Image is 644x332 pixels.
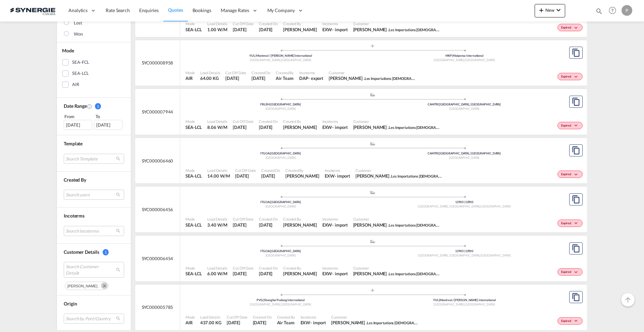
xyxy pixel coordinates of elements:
span: 7 Nov 2024 [253,320,272,326]
span: ITGOA [GEOGRAPHIC_DATA] [260,249,301,253]
span: Incoterms [322,119,348,124]
span: SEA-LCL [185,173,202,179]
span: SYC000006456 [142,206,173,212]
span: Load Details [207,119,227,124]
md-icon: icon-chevron-down [573,222,581,225]
span: [PERSON_NAME] . [67,284,99,288]
span: Created By [64,177,86,183]
div: AIR [72,81,79,88]
div: SEA-FCL [72,59,89,66]
span: 12 Nov 2024 [227,320,248,326]
span: , [464,302,465,306]
span: Pablo Gomez Saldarriaga [283,271,317,277]
div: EXW [322,222,332,228]
span: ITGOA [GEOGRAPHIC_DATA] [260,200,301,204]
span: 3.40 W/M [207,222,227,228]
span: Customer [353,217,440,222]
button: Copy Quote [569,144,583,156]
span: Expired [561,319,573,324]
span: 12903 [455,200,465,204]
span: 12903 [465,200,474,204]
div: EXW [322,124,332,130]
div: P [622,5,632,16]
span: 64.00 KG [200,76,219,81]
button: Copy Quote [569,291,583,303]
span: PVG Shanghai Pudong International [257,298,305,302]
span: [GEOGRAPHIC_DATA] [266,253,296,257]
span: Created On [252,70,270,75]
span: | [452,54,453,57]
span: Help [607,5,618,16]
div: EXW import [325,173,350,179]
div: EXW import [322,27,348,33]
span: Mode [185,266,202,271]
md-icon: assets/icons/custom/ship-fill.svg [369,240,377,243]
span: MXP Malpensa International [445,54,483,57]
span: | [464,200,465,204]
span: New [537,7,562,13]
div: SYC000008958 assets/icons/custom/ship-fill.svgassets/icons/custom/roll-o-plane.svgOriginMontreal ... [135,40,587,86]
div: SYC000006460 assets/icons/custom/ship-fill.svgassets/icons/custom/roll-o-plane.svgOriginGenova It... [135,138,587,184]
div: DAP export [299,75,323,81]
span: Created On [261,168,280,173]
span: SEA-LCL [185,271,202,277]
span: Les Importations [DEMOGRAPHIC_DATA] Ltee [389,125,464,130]
span: | [439,298,440,302]
span: Search Customer Details [66,264,112,276]
span: Mode [185,119,202,124]
span: Created By [283,21,317,26]
span: Incoterms [299,70,323,75]
md-checkbox: AIR [62,81,126,88]
div: DAP [299,75,308,81]
span: 12903 [465,249,474,253]
div: EXW import [322,124,348,130]
span: Chloe . Les Importations Bolide Ltee [353,27,440,33]
span: 23 Apr 2025 [259,27,278,33]
md-checkbox: SEA-LCL [62,70,126,77]
span: Created On [259,21,278,26]
span: Les Importations [DEMOGRAPHIC_DATA] Ltee [391,173,466,179]
span: 27 Feb 2025 [252,75,270,81]
span: Chloe . Les Importations Bolide Ltee [329,75,416,81]
div: EXW import [322,271,348,277]
span: Date Range [64,103,87,109]
div: - export [308,75,323,81]
span: Chloe . Les Importations Bolide Ltee [356,173,443,179]
span: Pablo Gomez Saldarriaga [283,124,317,130]
span: 23 Apr 2025 [233,27,254,33]
md-icon: icon-chevron-down [573,319,581,323]
div: - import [335,173,350,179]
md-icon: assets/icons/custom/copyQuote.svg [572,146,580,154]
span: | [270,151,271,155]
span: [GEOGRAPHIC_DATA] [250,58,281,62]
span: [GEOGRAPHIC_DATA] [480,204,511,208]
span: Mode [185,21,202,26]
span: Les Importations [DEMOGRAPHIC_DATA] Ltee [389,27,464,32]
div: SYC000005785 assets/icons/custom/ship-fill.svgassets/icons/custom/roll-o-plane.svgOriginShanghai ... [135,285,587,330]
md-icon: Created On [87,104,92,109]
md-checkbox: SEA-FCL [62,59,126,66]
span: Pablo Gomez Saldarriaga [285,173,319,179]
span: Mode [185,70,195,75]
span: 8.06 W/M [207,125,227,130]
span: Origin [64,301,77,306]
md-icon: icon-magnify [595,7,603,15]
span: 1.00 W/M [207,27,227,32]
span: Incoterms [325,168,350,173]
span: Expired [561,26,573,30]
span: Created On [259,217,278,222]
span: From To [DATE][DATE] [64,113,124,130]
span: [GEOGRAPHIC_DATA] [465,302,495,306]
span: 1 [95,103,101,109]
span: SYC000007944 [142,109,173,115]
button: Copy Quote [569,96,583,108]
div: Won [74,31,83,38]
span: Incoterms [322,21,348,26]
span: Analytics [68,7,88,14]
md-icon: assets/icons/custom/ship-fill.svg [369,142,377,145]
span: Cut Off Date [225,70,246,75]
span: Enquiries [139,7,159,13]
span: [GEOGRAPHIC_DATA] [434,58,465,62]
span: Cut Off Date [233,217,254,222]
div: EXW [322,27,332,33]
